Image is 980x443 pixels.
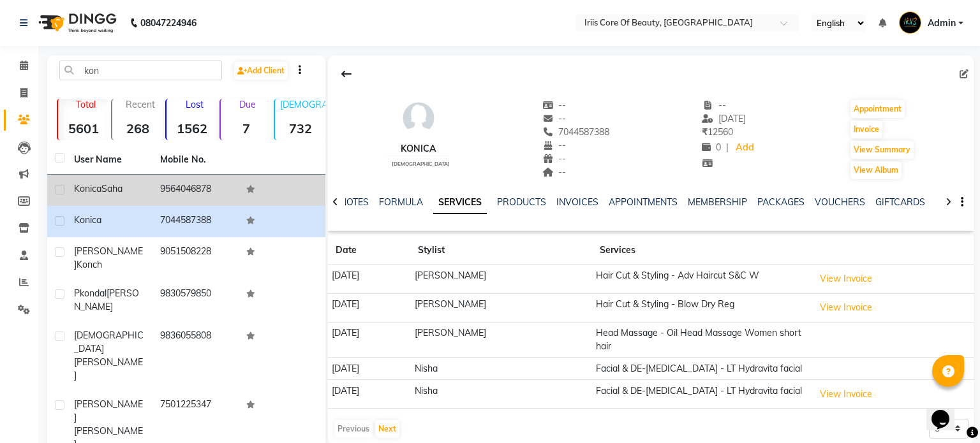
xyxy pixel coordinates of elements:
strong: 1562 [167,120,217,136]
span: [DATE] [702,113,746,124]
b: 08047224946 [140,5,197,41]
strong: 268 [112,120,163,136]
span: -- [542,99,567,111]
td: Nisha [410,380,591,409]
th: User Name [66,145,152,175]
td: [PERSON_NAME] [410,322,591,358]
button: View Summary [850,141,914,159]
a: GIFTCARDS [875,196,925,208]
img: Admin [899,11,921,34]
p: [DEMOGRAPHIC_DATA] [280,99,325,110]
span: | [726,141,729,154]
p: Lost [172,99,217,110]
span: -- [542,153,567,164]
th: Mobile No. [152,145,239,175]
td: Facial & DE-[MEDICAL_DATA] - LT Hydravita facial [592,380,810,409]
td: 9051508228 [152,237,239,279]
td: Hair Cut & Styling - Adv Haircut S&C W [592,265,810,294]
div: Back to Client [333,62,360,86]
td: [DATE] [328,380,411,409]
span: Admin [928,17,956,30]
div: Konica [387,142,450,156]
p: Total [63,99,108,110]
button: Appointment [850,100,905,118]
a: PACKAGES [757,196,805,208]
a: SERVICES [433,191,487,214]
span: 12560 [702,126,733,138]
th: Stylist [410,236,591,265]
th: Date [328,236,411,265]
th: Services [592,236,810,265]
span: [DEMOGRAPHIC_DATA] [392,161,450,167]
td: [PERSON_NAME] [410,265,591,294]
span: Konch [77,259,102,270]
span: ₹ [702,126,708,138]
td: [DATE] [328,358,411,380]
button: Next [375,420,399,438]
a: MEMBERSHIP [688,196,747,208]
input: Search by Name/Mobile/Email/Code [59,61,222,80]
td: [PERSON_NAME] [410,293,591,322]
a: VOUCHERS [815,196,865,208]
button: View Invoice [814,384,878,404]
a: Add Client [234,62,288,80]
td: Nisha [410,358,591,380]
img: avatar [399,99,438,137]
a: Add [734,139,756,157]
a: PRODUCTS [497,196,546,208]
button: View Invoice [814,298,878,317]
span: Konica [74,214,101,226]
td: Hair Cut & Styling - Blow Dry Reg [592,293,810,322]
p: Recent [117,99,163,110]
span: [DEMOGRAPHIC_DATA] [74,330,144,354]
button: View Invoice [814,269,878,289]
td: [DATE] [328,265,411,294]
span: 7044587388 [542,126,610,138]
td: [DATE] [328,322,411,358]
span: [PERSON_NAME] [74,245,143,270]
td: 7044587388 [152,206,239,237]
span: -- [702,99,726,111]
button: View Album [850,161,902,179]
span: Saha [101,183,122,194]
strong: 7 [221,120,271,136]
span: -- [542,113,567,124]
td: Head Massage - Oil Head Massage Women short hair [592,322,810,358]
span: [PERSON_NAME] [74,356,143,381]
span: 0 [702,142,721,153]
strong: 732 [275,120,325,136]
span: Pkondal [74,287,107,299]
span: -- [542,140,567,151]
a: FORMULA [379,196,423,208]
span: konica [74,183,101,194]
span: [PERSON_NAME] [74,398,143,423]
span: -- [542,166,567,178]
td: [DATE] [328,293,411,322]
span: [PERSON_NAME] [74,287,139,312]
iframe: chat widget [926,392,967,430]
a: POINTS [935,196,968,208]
a: APPOINTMENTS [609,196,678,208]
a: INVOICES [556,196,598,208]
strong: 5601 [58,120,108,136]
td: 9836055808 [152,321,239,390]
p: Due [223,99,271,110]
td: 9564046878 [152,175,239,206]
a: NOTES [340,196,369,208]
button: Invoice [850,120,882,138]
td: Facial & DE-[MEDICAL_DATA] - LT Hydravita facial [592,358,810,380]
img: logo [33,5,120,41]
td: 9830579850 [152,279,239,321]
